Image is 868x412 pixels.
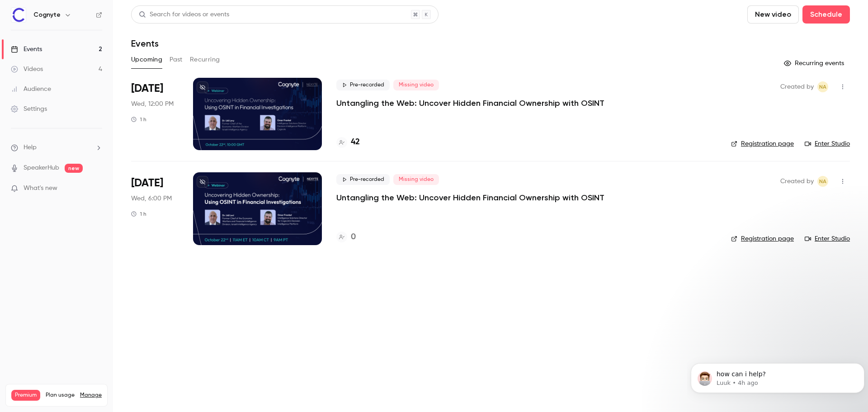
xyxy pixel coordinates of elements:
a: 42 [336,136,360,148]
a: SpeakerHub [24,163,59,173]
span: Created by [780,176,814,187]
li: help-dropdown-opener [11,143,102,152]
a: Untangling the Web: Uncover Hidden Financial Ownership with OSINT [336,98,604,109]
h4: 42 [351,136,360,148]
span: NA [819,81,826,92]
a: Registration page [731,234,794,243]
span: Pre-recorded [336,174,390,185]
span: Help [24,143,37,152]
span: Pre-recorded [336,80,390,90]
button: Schedule [802,5,850,24]
span: Wed, 12:00 PM [131,99,174,109]
span: Wed, 6:00 PM [131,194,172,203]
div: Events [11,45,42,54]
div: 1 h [131,210,146,218]
button: Recurring events [780,56,850,71]
span: Noah Adler [817,176,828,187]
div: Videos [11,65,43,74]
span: Missing video [393,174,439,185]
span: Plan usage [46,392,75,399]
div: 1 h [131,116,146,123]
a: Enter Studio [805,139,850,148]
a: 0 [336,231,356,243]
span: Missing video [393,80,439,90]
span: [DATE] [131,81,163,96]
span: Noah Adler [817,81,828,92]
span: [DATE] [131,176,163,190]
a: Registration page [731,139,794,148]
span: Created by [780,81,814,92]
div: Search for videos or events [139,10,229,19]
div: Audience [11,85,51,94]
div: Oct 22 Wed, 11:00 AM (America/New York) [131,172,179,245]
span: new [65,164,83,173]
h6: Cognyte [33,10,61,19]
span: NA [819,176,826,187]
h4: 0 [351,231,356,243]
div: Oct 22 Wed, 12:00 PM (Asia/Jerusalem) [131,78,179,150]
a: Manage [80,392,102,399]
h1: Events [131,38,159,49]
button: Recurring [190,52,220,67]
span: What's new [24,184,57,193]
iframe: Intercom notifications message [687,344,868,407]
a: Enter Studio [805,234,850,243]
button: Past [170,52,183,67]
button: New video [747,5,799,24]
a: Untangling the Web: Uncover Hidden Financial Ownership with OSINT [336,192,604,203]
img: Cognyte [11,8,26,22]
button: Upcoming [131,52,162,67]
span: Premium [11,390,40,401]
div: Settings [11,104,47,114]
iframe: Noticeable Trigger [91,185,102,193]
